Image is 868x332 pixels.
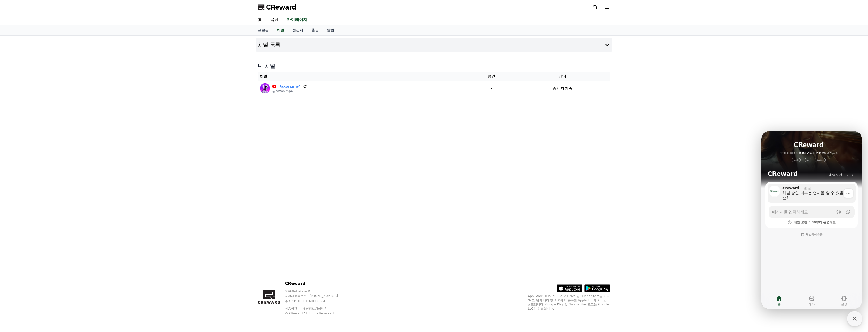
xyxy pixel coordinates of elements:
img: 𝗣𝗮𝘅𝗼𝗻.𝗺𝗽𝟰 [260,83,270,93]
th: 채널 [258,72,468,81]
p: CReward [285,280,348,287]
p: 사업자등록번호 : [PHONE_NUMBER] [285,294,348,298]
p: App Store, iCloud, iCloud Drive 및 iTunes Store는 미국과 그 밖의 나라 및 지역에서 등록된 Apple Inc.의 서비스 상표입니다. Goo... [528,294,610,311]
a: 𝗣𝗮𝘅𝗼𝗻.𝗺𝗽𝟰 [278,84,301,89]
a: 출금 [307,25,323,35]
p: 주소 : [STREET_ADDRESS] [285,299,348,303]
a: 개인정보처리방침 [303,307,327,310]
span: CReward [266,3,296,11]
p: © CReward All Rights Reserved. [285,311,348,316]
a: 정산서 [288,25,307,35]
a: CReward [258,3,296,11]
a: 음원 [266,14,283,25]
h4: 채널 등록 [258,42,280,48]
a: 프로필 [254,25,273,35]
a: 마이페이지 [286,14,308,25]
p: - [470,86,513,91]
p: 주식회사 와이피랩 [285,289,348,293]
a: 이용약관 [285,307,301,310]
p: @paxon.mp4 [272,89,307,93]
p: 승인 대기중 [553,86,572,91]
h4: 내 채널 [258,62,610,70]
a: 알림 [323,25,338,35]
button: 채널 등록 [256,38,612,52]
th: 승인 [468,72,515,81]
a: 채널 [275,25,286,35]
a: 홈 [254,14,266,25]
iframe: Channel chat [761,131,862,309]
th: 상태 [515,72,610,81]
